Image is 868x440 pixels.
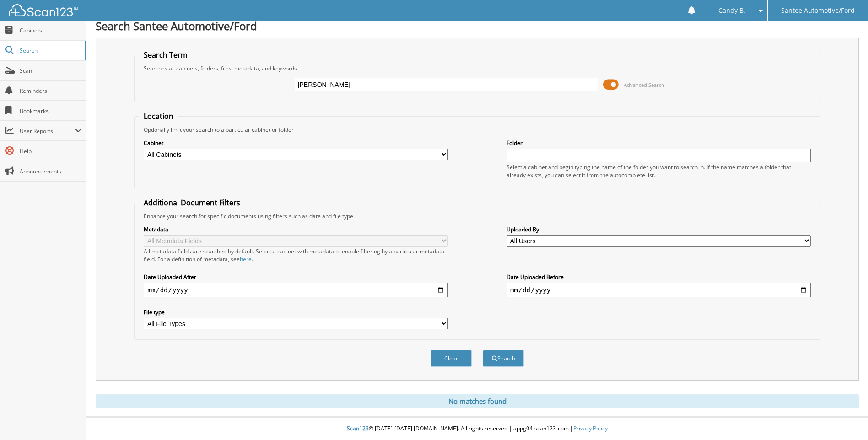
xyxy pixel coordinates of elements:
[781,8,855,13] span: Santee Automotive/Ford
[20,87,81,95] span: Reminders
[624,81,664,88] span: Advanced Search
[139,111,178,121] legend: Location
[20,67,81,75] span: Scan
[431,350,472,367] button: Clear
[144,273,448,281] label: Date Uploaded After
[20,167,81,175] span: Announcements
[20,147,81,155] span: Help
[507,273,811,281] label: Date Uploaded Before
[86,418,868,440] div: © [DATE]-[DATE] [DOMAIN_NAME]. All rights reserved | appg04-scan123-com |
[20,127,75,135] span: User Reports
[139,198,245,208] legend: Additional Document Filters
[96,394,859,408] div: No matches found
[139,64,815,72] div: Searches all cabinets, folders, files, metadata, and keywords
[507,225,811,233] label: Uploaded By
[20,107,81,115] span: Bookmarks
[144,225,448,233] label: Metadata
[144,247,448,263] div: All metadata fields are searched by default. Select a cabinet with metadata to enable filtering b...
[139,126,815,134] div: Optionally limit your search to a particular cabinet or folder
[20,47,80,54] span: Search
[573,424,608,432] a: Privacy Policy
[144,139,448,147] label: Cabinet
[139,50,192,60] legend: Search Term
[822,396,868,440] iframe: Chat Widget
[20,27,81,34] span: Cabinets
[96,18,859,33] h1: Search Santee Automotive/Ford
[144,283,448,297] input: start
[139,212,815,220] div: Enhance your search for specific documents using filters such as date and file type.
[240,255,252,263] a: here
[347,424,369,432] span: Scan123
[507,283,811,297] input: end
[718,8,745,13] span: Candy B.
[507,139,811,147] label: Folder
[507,163,811,179] div: Select a cabinet and begin typing the name of the folder you want to search in. If the name match...
[483,350,524,367] button: Search
[144,308,448,316] label: File type
[9,4,78,16] img: scan123-logo-white.svg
